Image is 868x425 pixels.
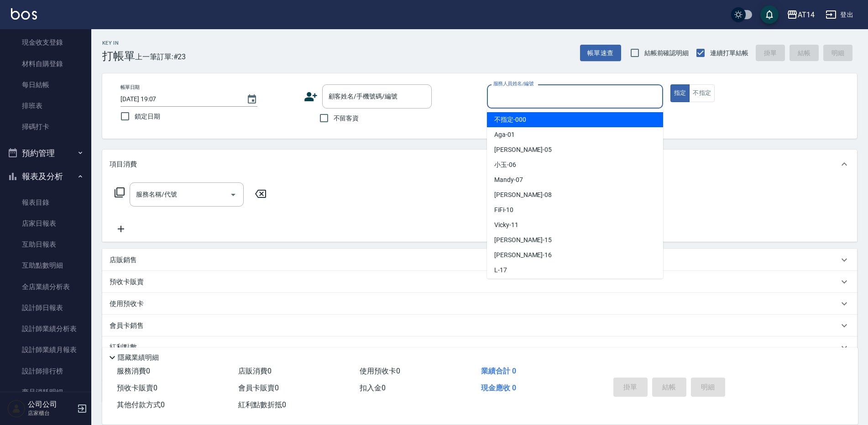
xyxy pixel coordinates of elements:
[238,367,272,375] span: 店販消費 0
[494,175,523,185] span: Mandy -07
[110,342,141,352] p: 紅利點數
[120,84,140,91] label: 帳單日期
[494,190,552,200] span: [PERSON_NAME] -08
[4,339,88,360] a: 設計師業績月報表
[238,384,279,392] span: 會員卡販賣 0
[822,6,857,23] button: 登出
[117,384,157,392] span: 預收卡販賣 0
[360,367,400,375] span: 使用預收卡 0
[494,115,526,124] span: 不指定 -000
[4,234,88,255] a: 互助日報表
[494,220,518,230] span: Vicky -11
[481,367,516,375] span: 業績合計 0
[102,293,857,315] div: 使用預收卡
[110,160,137,169] p: 項目消費
[4,95,88,116] a: 排班表
[4,165,88,188] button: 報表及分析
[4,213,88,234] a: 店家日報表
[760,5,779,24] button: save
[493,80,533,87] label: 服務人員姓名/編號
[494,205,513,215] span: FiFi -10
[580,45,621,62] button: 帳單速查
[117,367,150,375] span: 服務消費 0
[135,112,160,121] span: 鎖定日期
[4,255,88,276] a: 互助點數明細
[226,187,241,202] button: Open
[494,130,515,140] span: Aga -01
[4,116,88,137] a: 掃碼打卡
[102,50,135,62] h3: 打帳單
[798,9,815,21] div: AT14
[102,150,857,179] div: 項目消費
[110,277,144,287] p: 預收卡販賣
[4,361,88,382] a: 設計師排行榜
[494,250,552,260] span: [PERSON_NAME] -16
[102,337,857,358] div: 紅利點數
[689,84,715,102] button: 不指定
[4,382,88,403] a: 商品消耗明細
[4,192,88,213] a: 報表目錄
[4,297,88,318] a: 設計師日報表
[118,353,159,363] p: 隱藏業績明細
[110,321,144,331] p: 會員卡銷售
[4,276,88,297] a: 全店業績分析表
[4,32,88,53] a: 現金收支登錄
[4,318,88,339] a: 設計師業績分析表
[670,84,690,102] button: 指定
[120,92,237,107] input: YYYY/MM/DD hh:mm
[11,8,37,20] img: Logo
[360,384,386,392] span: 扣入金 0
[4,74,88,95] a: 每日結帳
[710,48,748,58] span: 連續打單結帳
[241,88,263,110] button: Choose date, selected date is 2025-09-06
[481,384,516,392] span: 現金應收 0
[494,160,516,170] span: 小玉 -06
[102,315,857,337] div: 會員卡銷售
[28,409,74,417] p: 店家櫃台
[28,400,74,409] h5: 公司公司
[117,400,165,409] span: 其他付款方式 0
[7,399,26,418] img: Person
[494,145,552,155] span: [PERSON_NAME] -05
[102,40,135,46] h2: Key In
[644,48,689,58] span: 結帳前確認明細
[102,271,857,293] div: 預收卡販賣
[4,141,88,165] button: 預約管理
[494,265,507,275] span: L -17
[783,5,818,24] button: AT14
[110,299,144,309] p: 使用預收卡
[135,51,186,62] span: 上一筆訂單:#23
[102,249,857,271] div: 店販銷售
[238,400,286,409] span: 紅利點數折抵 0
[334,114,359,123] span: 不留客資
[110,255,137,265] p: 店販銷售
[494,235,552,245] span: [PERSON_NAME] -15
[4,53,88,74] a: 材料自購登錄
